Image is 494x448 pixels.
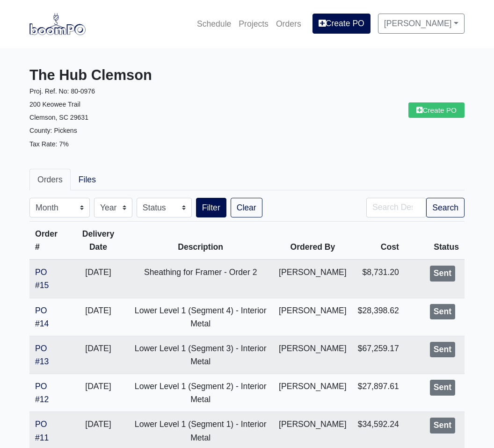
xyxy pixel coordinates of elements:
[273,222,352,260] th: Ordered By
[378,14,465,33] a: [PERSON_NAME]
[35,267,49,290] a: PO #15
[69,260,128,298] td: [DATE]
[231,198,262,217] a: Clear
[408,102,465,118] a: Create PO
[29,67,240,84] h3: The Hub Clemson
[128,298,273,336] td: Lower Level 1 (Segment 4) - Interior Metal
[29,169,71,190] a: Orders
[235,14,272,34] a: Projects
[273,298,352,336] td: [PERSON_NAME]
[426,198,465,217] button: Search
[366,198,426,217] input: Search
[29,140,69,148] small: Tax Rate: 7%
[312,14,370,33] a: Create PO
[430,304,455,320] div: Sent
[35,306,49,328] a: PO #14
[29,13,86,35] img: boomPO
[430,266,455,282] div: Sent
[352,260,405,298] td: $8,731.20
[196,198,226,217] button: Filter
[69,298,128,336] td: [DATE]
[29,222,69,260] th: Order #
[430,342,455,358] div: Sent
[29,127,77,134] small: County: Pickens
[35,419,49,442] a: PO #11
[193,14,235,34] a: Schedule
[35,344,49,366] a: PO #13
[128,260,273,298] td: Sheathing for Framer - Order 2
[273,336,352,374] td: [PERSON_NAME]
[35,382,49,404] a: PO #12
[71,169,104,190] a: Files
[29,101,80,108] small: 200 Keowee Trail
[430,418,455,434] div: Sent
[273,374,352,412] td: [PERSON_NAME]
[29,87,95,95] small: Proj. Ref. No: 80-0976
[128,222,273,260] th: Description
[273,260,352,298] td: [PERSON_NAME]
[69,336,128,374] td: [DATE]
[128,336,273,374] td: Lower Level 1 (Segment 3) - Interior Metal
[352,374,405,412] td: $27,897.61
[128,374,273,412] td: Lower Level 1 (Segment 2) - Interior Metal
[29,114,88,121] small: Clemson, SC 29631
[69,374,128,412] td: [DATE]
[69,222,128,260] th: Delivery Date
[352,336,405,374] td: $67,259.17
[405,222,465,260] th: Status
[352,222,405,260] th: Cost
[430,380,455,396] div: Sent
[352,298,405,336] td: $28,398.62
[272,14,305,34] a: Orders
